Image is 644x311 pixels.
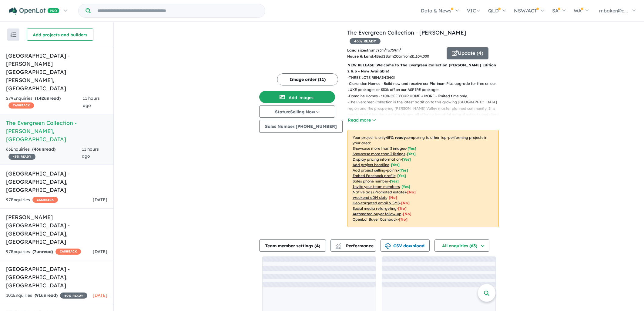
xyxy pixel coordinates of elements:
[347,117,376,124] button: Read more
[398,206,407,211] span: [No]
[407,152,416,156] span: [ Yes ]
[36,95,44,101] span: 142
[353,162,389,167] u: Add project headline
[389,195,397,200] span: [No]
[385,243,391,249] img: download icon
[347,48,367,52] b: Land sizes
[6,292,87,299] div: 101 Enquir ies
[353,217,397,222] u: OpenLot Buyer Cashback
[407,190,416,194] span: [No]
[6,146,82,160] div: 63 Enquir ies
[375,48,386,52] u: 593 m
[400,48,401,51] sup: 2
[399,168,408,172] span: [ Yes ]
[83,95,100,108] span: 11 hours ago
[6,248,81,256] div: 97 Enquir ies
[35,95,61,101] strong: ( unread)
[93,293,107,298] span: [DATE]
[353,195,387,200] u: Weekend eDM slots
[350,38,381,44] span: 45 % READY
[399,217,408,222] span: [No]
[353,173,396,178] u: Embed Facebook profile
[401,201,410,205] span: [No]
[403,212,411,216] span: [No]
[383,54,385,59] u: 2
[353,168,398,172] u: Add project selling-points
[34,146,39,152] span: 46
[60,293,87,299] span: 40 % READY
[34,249,36,254] span: 7
[374,54,376,59] u: 4
[6,213,107,246] h5: [PERSON_NAME][GEOGRAPHIC_DATA] - [GEOGRAPHIC_DATA] , [GEOGRAPHIC_DATA]
[347,53,442,59] p: Bed Bath Car from
[386,48,401,52] span: to
[391,162,400,167] span: [ Yes ]
[347,130,499,227] p: Your project is only comparing to other top-performing projects in your area: - - - - - - - - - -...
[6,169,107,194] h5: [GEOGRAPHIC_DATA] - [GEOGRAPHIC_DATA] , [GEOGRAPHIC_DATA]
[336,243,374,249] span: Performance
[402,157,411,162] span: [ Yes ]
[408,146,416,151] span: [ Yes ]
[259,105,335,118] button: Status:Selling Now
[330,239,376,252] button: Performance
[353,179,388,183] u: Sales phone number
[92,4,264,17] input: Try estate name, suburb, builder or developer
[353,146,406,151] u: Showcase more than 3 images
[353,157,401,162] u: Display pricing information
[10,32,16,37] img: sort.svg
[401,184,410,189] span: [ Yes ]
[394,54,396,59] u: 2
[353,201,400,205] u: Geo-targeted email & SMS
[397,173,406,178] span: [ Yes ]
[316,243,319,249] span: 4
[32,249,53,254] strong: ( unread)
[434,239,489,252] button: All enquiries (63)
[353,206,397,211] u: Social media retargeting
[385,48,386,51] sup: 2
[277,73,338,85] button: Image order (11)
[347,54,374,59] b: House & Land:
[347,81,504,93] p: - Clarendon Homes - Build now and receive our Platinum Plus upgrade for free on our LUXE packages...
[386,135,406,140] b: 45 % ready
[347,62,499,75] p: NEW RELEASE: Welcome to The Evergreen Collection [PERSON_NAME] Edition 2 & 3 - Now Available!
[27,28,93,41] button: Add projects and builders
[259,239,326,252] button: Team member settings (4)
[259,120,343,133] button: Sales Number:[PHONE_NUMBER]
[6,196,58,204] div: 97 Enquir ies
[390,48,401,52] u: 759 m
[8,102,34,109] span: CASHBACK
[381,239,430,252] button: CSV download
[6,265,107,289] h5: [GEOGRAPHIC_DATA] - [GEOGRAPHIC_DATA] , [GEOGRAPHIC_DATA]
[353,184,400,189] u: Invite your team members
[390,179,399,183] span: [ Yes ]
[353,152,405,156] u: Showcase more than 3 listings
[82,146,99,159] span: 11 hours ago
[36,293,41,298] span: 91
[32,146,55,152] strong: ( unread)
[353,190,406,194] u: Native ads (Promoted estate)
[32,197,58,203] span: CASHBACK
[6,52,107,92] h5: [GEOGRAPHIC_DATA] - [PERSON_NAME][GEOGRAPHIC_DATA][PERSON_NAME] , [GEOGRAPHIC_DATA]
[347,93,504,99] p: - Domaine Homes - *10% OFF YOUR HOME + MORE - limited time only.
[347,47,442,53] p: from
[335,243,341,246] img: line-chart.svg
[93,197,107,202] span: [DATE]
[411,54,429,59] u: $ 1,104,000
[347,29,466,36] a: The Evergreen Collection - [PERSON_NAME]
[347,99,504,124] p: - The Evergreen Collection is the latest addition to this growing [GEOGRAPHIC_DATA] region and th...
[353,212,401,216] u: Automated buyer follow-up
[599,8,628,14] span: mbaker@c...
[447,47,488,59] button: Update (4)
[6,119,107,143] h5: The Evergreen Collection - [PERSON_NAME] , [GEOGRAPHIC_DATA]
[335,245,341,249] img: bar-chart.svg
[93,249,107,254] span: [DATE]
[8,154,35,160] span: 45 % READY
[259,91,335,103] button: Add images
[35,293,58,298] strong: ( unread)
[6,95,83,109] div: 279 Enquir ies
[55,249,81,255] span: CASHBACK
[9,7,59,15] img: Openlot PRO Logo White
[347,75,504,81] p: - THREE LOTS REMAINING!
